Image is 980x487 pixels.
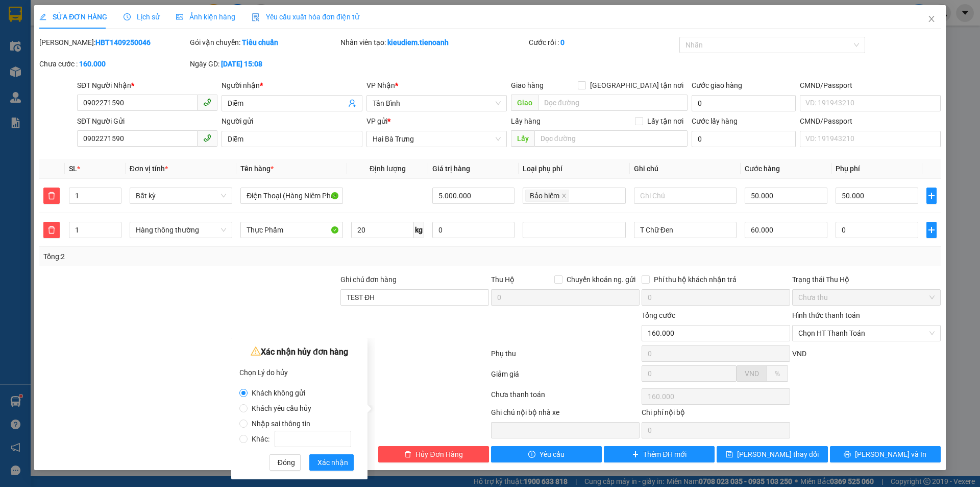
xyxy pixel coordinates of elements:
button: exclamation-circleYêu cầu [491,446,602,462]
img: icon [252,13,260,21]
span: plus [632,451,639,459]
div: Gửi: [5,45,77,57]
span: printer [844,451,851,459]
b: 0 [560,38,565,47]
span: Tên hàng [240,165,274,173]
span: VP Nhận [366,81,395,89]
span: Diễm [17,47,34,55]
div: Tổng: [113,68,149,90]
b: Tiêu chuẩn [242,38,278,47]
label: Cước lấy hàng [692,117,738,125]
div: CR : [41,68,77,90]
button: Xác nhận [309,454,354,471]
span: [GEOGRAPHIC_DATA] tận nơi [586,80,688,91]
span: phone [203,98,211,106]
div: Người gửi [222,115,362,127]
span: Tổng cước [642,311,675,319]
div: CC : [77,68,113,90]
span: 2 [14,69,18,78]
span: Yêu cầu xuất hóa đơn điện tử [252,13,359,21]
span: 0902271590 [108,58,149,66]
input: Ghi Chú [634,188,737,204]
button: Close [917,5,946,34]
span: Lịch sử [124,13,160,21]
div: Người nhận [222,80,362,91]
span: Khách yêu cầu hủy [248,404,315,412]
input: VD: Bàn, Ghế [240,222,343,238]
div: Phụ thu [490,348,641,366]
button: printer[PERSON_NAME] và In [830,446,941,462]
img: logo.jpg [5,5,45,45]
span: Bảo hiểm [525,190,569,202]
input: Ghi Chú [634,222,737,238]
div: Nhà xe Tiến Oanh [53,5,149,20]
span: Thêm ĐH mới [643,449,687,460]
span: delete [44,226,59,234]
div: Chưa thanh toán [490,389,641,407]
span: 0902271590 [108,47,149,55]
span: Phụ phí [836,165,860,173]
div: Gói vận chuyển: [190,37,338,48]
span: warning [251,346,261,356]
div: Chưa cước : [39,58,188,69]
span: Hàng thông thường [136,222,226,238]
span: picture [176,13,183,20]
span: Khác: [248,435,355,443]
b: [DATE] 15:08 [221,60,262,68]
div: Ngày GD: [190,58,338,69]
div: [PERSON_NAME]: [39,37,188,48]
label: Ghi chú đơn hàng [340,275,397,284]
input: Dọc đường [534,130,688,147]
span: clock-circle [124,13,131,20]
span: phone [203,134,211,142]
b: kieudiem.tienoanh [387,38,449,47]
div: CMND/Passport [800,115,940,127]
th: Ghi chú [630,159,741,179]
span: Lấy hàng [511,117,541,125]
input: Ghi chú đơn hàng [340,289,489,306]
div: SL: [5,68,41,90]
span: VND [745,369,759,378]
span: Lấy [511,130,534,147]
span: SL [69,165,77,173]
button: plus [926,222,937,238]
span: Lấy tận nơi [643,115,688,127]
label: Hình thức thanh toán [792,311,860,319]
span: VND [792,350,806,358]
button: delete [43,188,60,204]
span: Phí thu hộ khách nhận trả [650,274,741,285]
span: Diễm [24,58,41,66]
span: Hủy Đơn Hàng [415,449,462,460]
span: kg [414,222,424,238]
span: save [726,451,733,459]
input: Cước giao hàng [692,95,796,111]
div: SĐT Người Nhận [77,80,217,91]
div: Chọn Lý do hủy [239,365,359,380]
button: plusThêm ĐH mới [604,446,715,462]
span: Định lượng [370,165,406,173]
b: 160.000 [79,60,106,68]
span: Chưa thu [798,290,935,305]
div: Nhân viên tạo: [340,37,527,48]
div: Ghi chú nội bộ nhà xe [491,407,640,422]
div: Trạng thái Thu Hộ [792,274,941,285]
span: [PERSON_NAME] thay đổi [737,449,819,460]
div: SĐT: [77,45,149,57]
span: Giao hàng [511,81,544,89]
div: Chi phí nội bộ [642,407,790,422]
div: Ngày gửi: 15:08 [DATE] [53,20,149,33]
span: edit [39,13,46,20]
span: Ảnh kiện hàng [176,13,235,21]
span: Chuyển khoản ng. gửi [562,274,640,285]
span: plus [927,226,936,234]
span: close [561,193,567,199]
input: Dọc đường [538,95,688,111]
span: Đóng [278,457,295,468]
span: Hai Bà Trưng [373,131,501,147]
th: Loại phụ phí [519,159,629,179]
div: Xác nhận hủy đơn hàng [239,344,359,360]
span: Chọn HT Thanh Toán [798,326,935,341]
input: VD: Bàn, Ghế [240,188,343,204]
span: Cước hàng [745,165,780,173]
span: Khách không gửi [248,389,309,397]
